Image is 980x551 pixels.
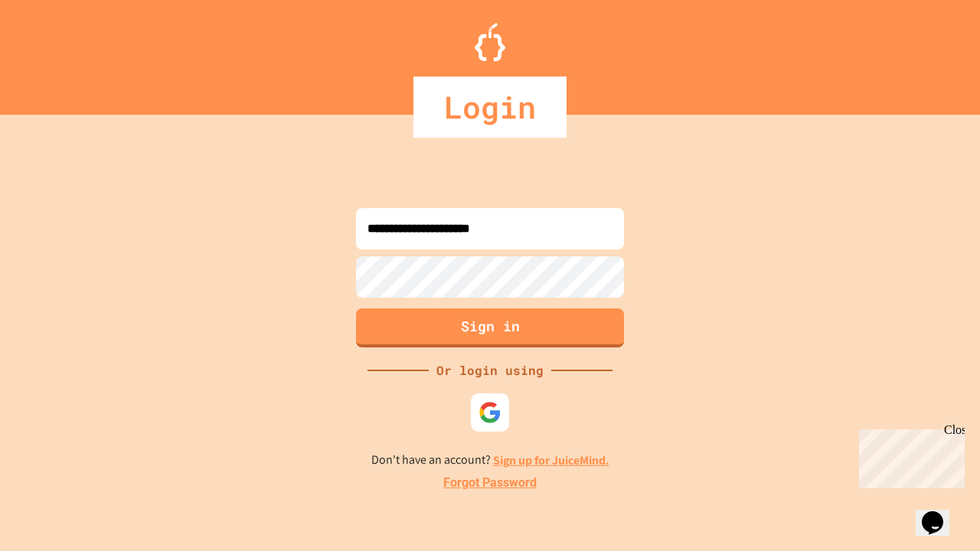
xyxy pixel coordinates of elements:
iframe: chat widget [853,423,965,488]
button: Sign in [356,308,624,347]
img: google-icon.svg [479,401,501,424]
img: Logo.svg [475,23,505,61]
div: Login [413,77,567,138]
p: Don't have an account? [371,451,609,470]
a: Sign up for JuiceMind. [493,452,609,468]
a: Forgot Password [443,474,537,492]
div: Chat with us now!Close [6,6,106,97]
div: Or login using [429,361,551,380]
iframe: chat widget [916,490,965,536]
